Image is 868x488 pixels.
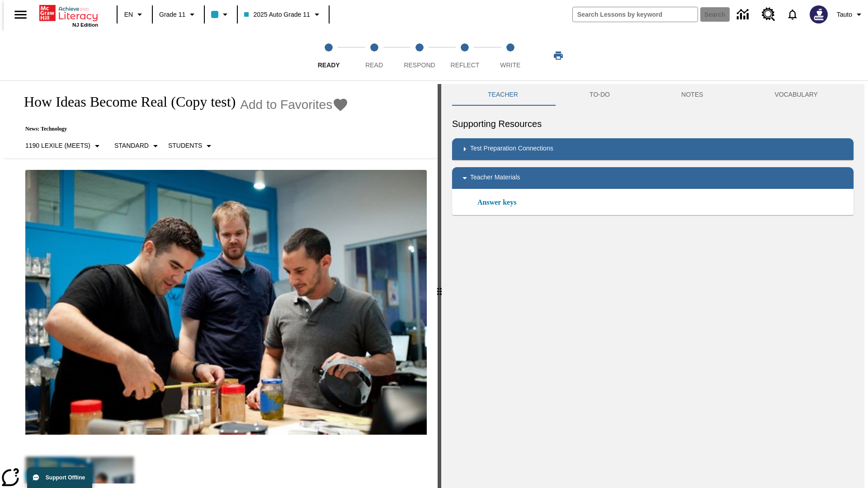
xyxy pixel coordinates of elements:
p: News: Technology [14,126,349,132]
span: Support Offline [46,474,85,481]
img: Quirky founder Ben Kaufman tests a new product with co-worker Gaz Brown and product inventor Jon ... [25,170,427,435]
img: Avatar [810,5,828,23]
button: Class color is light blue. Change class color [208,6,234,23]
span: Tauto [837,10,852,19]
button: Scaffolds, Standard [111,138,165,154]
div: Press Enter or Spacebar and then press right and left arrow keys to move the slider [438,84,441,488]
div: Instructional Panel Tabs [452,84,854,106]
span: EN [124,10,133,19]
button: Grade: Grade 11, Select a grade [156,6,201,23]
span: Add to Favorites [240,98,332,112]
div: Home [39,3,98,28]
button: VOCABULARY [739,84,854,106]
button: Select a new avatar [804,3,833,26]
div: reading [4,84,438,483]
button: Reflect step 4 of 5 [439,31,491,80]
button: TO-DO [554,84,646,106]
button: Open side menu [7,1,34,28]
button: Profile/Settings [833,6,868,23]
a: Data Center [731,2,756,27]
button: Ready step 1 of 5 [302,31,355,80]
span: Reflect [451,61,480,69]
button: Write step 5 of 5 [484,31,537,80]
span: 2025 Auto Grade 11 [244,10,310,19]
span: Write [500,61,520,69]
button: Read step 2 of 5 [348,31,400,80]
a: Resource Center, Will open in new tab [756,2,781,27]
span: Grade 11 [159,10,185,19]
div: Teacher Materials [452,167,854,189]
a: Answer keys, Will open in new browser window or tab [477,197,516,208]
button: Class: 2025 Auto Grade 11, Select your class [241,6,325,23]
div: activity [441,84,864,488]
button: Support Offline [27,467,92,488]
button: Select Lexile, 1190 Lexile (Meets) [22,138,106,154]
span: NJ Edition [72,22,98,28]
span: Respond [404,61,435,69]
button: Language: EN, Select a language [120,6,149,23]
button: NOTES [646,84,739,106]
a: Notifications [781,3,804,26]
p: Teacher Materials [470,173,520,183]
button: Teacher [452,84,554,106]
button: Print [544,47,573,64]
button: Respond step 3 of 5 [393,31,446,80]
p: Students [168,141,202,150]
span: Ready [318,61,340,69]
p: Test Preparation Connections [470,144,553,155]
button: Add to Favorites - How Ideas Become Real (Copy test) [240,97,349,113]
span: Read [365,61,383,69]
h6: Supporting Resources [452,117,854,131]
div: Test Preparation Connections [452,138,854,160]
h1: How Ideas Become Real (Copy test) [14,94,236,110]
p: 1190 Lexile (Meets) [25,141,90,150]
input: search field [573,7,698,22]
button: Select Student [165,138,218,154]
p: Standard [114,141,149,150]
